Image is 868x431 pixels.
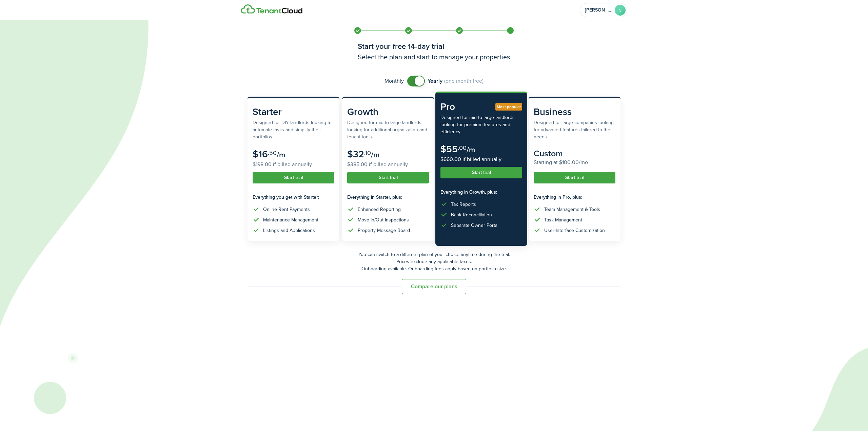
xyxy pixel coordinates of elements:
[263,216,318,223] div: Maintenance Management
[440,142,458,156] subscription-pricing-card-price-amount: $55
[534,172,615,183] button: Start trial
[241,4,302,14] img: Logo
[440,114,522,135] subscription-pricing-card-description: Designed for mid-to-large landlords looking for premium features and efficiency.
[347,147,364,161] subscription-pricing-card-price-amount: $32
[451,222,498,229] div: Separate Owner Portal
[253,160,334,169] subscription-pricing-card-price-annual: $198.00 if billed annually
[534,158,615,166] subscription-pricing-card-price-annual: Starting at $100.00/mo
[358,41,510,52] h1: Start your free 14-day trial
[467,144,475,155] subscription-pricing-card-price-period: /m
[440,167,522,178] button: Start trial
[544,227,605,234] div: User-Interface Customization
[544,216,582,223] div: Task Management
[277,149,285,160] subscription-pricing-card-price-period: /m
[440,189,522,196] subscription-pricing-card-features-title: Everything in Growth, plus:
[358,227,410,234] div: Property Message Board
[253,119,334,140] subscription-pricing-card-description: Designed for DIY landlords looking to automate tasks and simplify their portfolios.
[534,105,615,119] subscription-pricing-card-title: Business
[347,105,429,119] subscription-pricing-card-title: Growth
[458,143,467,152] subscription-pricing-card-price-cents: .00
[253,194,334,201] subscription-pricing-card-features-title: Everything you get with Starter:
[358,216,409,223] div: Move In/Out Inspections
[402,279,466,294] button: Compare our plans
[263,227,315,234] div: Listings and Applications
[534,119,615,140] subscription-pricing-card-description: Designed for large companies looking for advanced features tailored to their needs.
[440,155,522,163] subscription-pricing-card-price-annual: $660.00 if billed annually
[248,251,620,272] p: You can switch to a different plan of your choice anytime during the trial. Prices exclude any ap...
[615,5,626,16] avatar-text: S
[358,52,510,62] h3: Select the plan and start to manage your properties
[544,206,600,213] div: Team Management & Tools
[371,149,379,160] subscription-pricing-card-price-period: /m
[451,201,476,208] div: Tax Reports
[497,104,521,110] span: Most popular
[364,149,371,157] subscription-pricing-card-price-cents: .10
[253,172,334,183] button: Start trial
[253,147,268,161] subscription-pricing-card-price-amount: $16
[263,206,310,213] div: Online Rent Payments
[384,77,404,85] span: Monthly
[253,105,334,119] subscription-pricing-card-title: Starter
[268,149,277,157] subscription-pricing-card-price-cents: .50
[347,172,429,183] button: Start trial
[534,147,563,160] subscription-pricing-card-price-amount: Custom
[451,211,492,218] div: Bank Reconciliation
[580,3,627,17] button: Open menu
[347,160,429,169] subscription-pricing-card-price-annual: $385.00 if billed annually
[585,8,612,13] span: Scott
[358,206,401,213] div: Enhanced Reporting
[347,119,429,140] subscription-pricing-card-description: Designed for mid-to-large landlords looking for additional organization and tenant tools.
[347,194,429,201] subscription-pricing-card-features-title: Everything in Starter, plus:
[534,194,615,201] subscription-pricing-card-features-title: Everything in Pro, plus:
[440,100,522,114] subscription-pricing-card-title: Pro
